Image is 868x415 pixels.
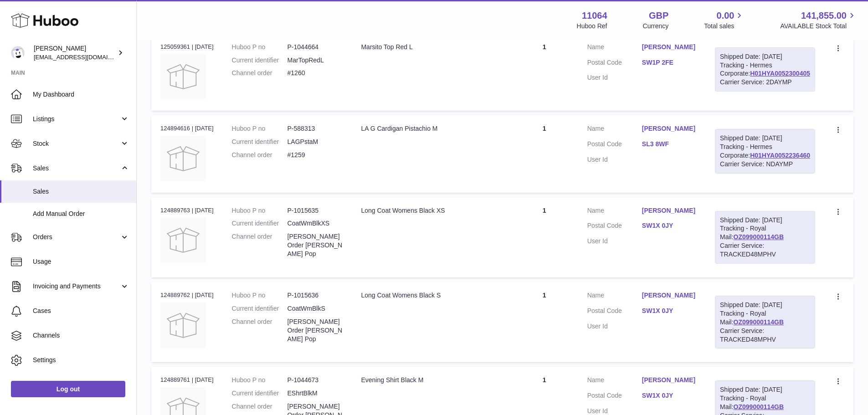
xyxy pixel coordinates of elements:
[232,232,288,258] dt: Channel order
[288,304,343,313] dd: CoatWmBlkS
[33,139,120,148] span: Stock
[720,52,810,61] div: Shipped Date: [DATE]
[720,385,810,394] div: Shipped Date: [DATE]
[587,140,642,151] dt: Postal Code
[587,221,642,232] dt: Postal Code
[715,129,815,174] div: Tracking - Hermes Corporate:
[510,197,578,277] td: 1
[587,291,642,302] dt: Name
[232,291,288,300] dt: Huboo P no
[717,10,734,22] span: 0.00
[780,10,857,31] a: 141,855.00 AVAILABLE Stock Total
[160,54,206,99] img: no-photo.jpg
[288,291,343,300] dd: P-1015636
[750,152,810,159] a: H01HYA0052236460
[720,216,810,225] div: Shipped Date: [DATE]
[288,56,343,65] dd: MarTopRedL
[720,327,810,344] div: Carrier Service: TRACKED48MPHV
[587,237,642,246] dt: User Id
[587,73,642,82] dt: User Id
[160,136,206,181] img: no-photo.jpg
[587,206,642,217] dt: Name
[734,233,784,241] a: OZ099000114GB
[642,291,697,300] a: [PERSON_NAME]
[642,58,697,67] a: SW1P 2FE
[780,22,857,31] span: AVAILABLE Stock Total
[33,257,129,266] span: Usage
[288,206,343,215] dd: P-1015635
[643,22,669,31] div: Currency
[361,376,501,384] div: Evening Shirt Black M
[649,10,668,22] strong: GBP
[510,34,578,111] td: 1
[33,115,120,123] span: Listings
[720,301,810,309] div: Shipped Date: [DATE]
[288,219,343,228] dd: CoatWmBlkXS
[288,138,343,146] dd: LAGPstaM
[704,22,745,31] span: Total sales
[160,206,214,215] div: 124889763 | [DATE]
[34,44,116,61] div: [PERSON_NAME]
[11,381,125,397] a: Log out
[715,47,815,92] div: Tracking - Hermes Corporate:
[232,138,288,146] dt: Current identifier
[33,164,120,173] span: Sales
[361,124,501,133] div: LA G Cardigan Pistachio M
[33,356,129,364] span: Settings
[642,140,697,149] a: SL3 8WF
[704,10,745,31] a: 0.00 Total sales
[160,376,214,384] div: 124889761 | [DATE]
[715,211,815,264] div: Tracking - Royal Mail:
[11,46,25,60] img: internalAdmin-11064@internal.huboo.com
[510,282,578,362] td: 1
[232,376,288,384] dt: Huboo P no
[33,331,129,340] span: Channels
[361,291,501,300] div: Long Coat Womens Black S
[577,22,607,31] div: Huboo Ref
[587,376,642,387] dt: Name
[642,206,697,215] a: [PERSON_NAME]
[642,391,697,400] a: SW1X 0JY
[288,43,343,51] dd: P-1044664
[642,43,697,51] a: [PERSON_NAME]
[33,187,129,196] span: Sales
[288,151,343,159] dd: #1259
[288,232,343,258] dd: [PERSON_NAME] Order [PERSON_NAME] Pop
[642,376,697,384] a: [PERSON_NAME]
[582,10,607,22] strong: 11064
[160,124,214,133] div: 124894616 | [DATE]
[160,217,206,263] img: no-photo.jpg
[33,307,129,315] span: Cases
[33,282,120,291] span: Invoicing and Payments
[160,43,214,51] div: 125059361 | [DATE]
[720,134,810,143] div: Shipped Date: [DATE]
[720,241,810,259] div: Carrier Service: TRACKED48MPHV
[587,322,642,331] dt: User Id
[734,403,784,410] a: OZ099000114GB
[510,115,578,192] td: 1
[720,78,810,87] div: Carrier Service: 2DAYMP
[232,69,288,77] dt: Channel order
[33,90,129,99] span: My Dashboard
[232,304,288,313] dt: Current identifier
[587,155,642,164] dt: User Id
[232,43,288,51] dt: Huboo P no
[34,53,134,61] span: [EMAIL_ADDRESS][DOMAIN_NAME]
[232,318,288,343] dt: Channel order
[587,124,642,135] dt: Name
[232,206,288,215] dt: Huboo P no
[33,233,120,241] span: Orders
[160,291,214,299] div: 124889762 | [DATE]
[33,210,129,218] span: Add Manual Order
[288,318,343,343] dd: [PERSON_NAME] Order [PERSON_NAME] Pop
[801,10,847,22] span: 141,855.00
[361,43,501,51] div: Marsito Top Red L
[232,56,288,65] dt: Current identifier
[232,124,288,133] dt: Huboo P no
[288,124,343,133] dd: P-588313
[288,69,343,77] dd: #1260
[587,307,642,318] dt: Postal Code
[715,296,815,348] div: Tracking - Royal Mail:
[587,43,642,54] dt: Name
[232,151,288,159] dt: Channel order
